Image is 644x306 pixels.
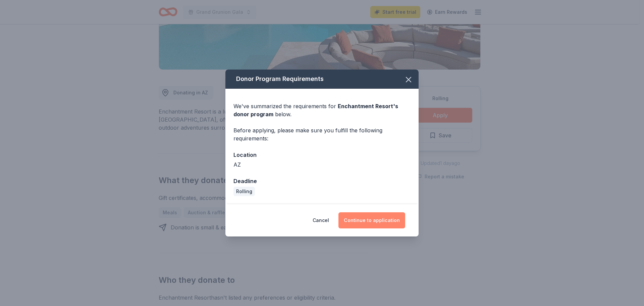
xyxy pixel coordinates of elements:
div: We've summarized the requirements for below. [233,102,411,118]
div: Before applying, please make sure you fulfill the following requirements: [233,126,411,142]
div: Location [233,150,411,159]
button: Cancel [313,212,329,228]
button: Continue to application [338,212,405,228]
div: AZ [233,161,411,169]
div: Rolling [233,187,255,196]
div: Deadline [233,177,411,185]
div: Donor Program Requirements [225,70,419,89]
